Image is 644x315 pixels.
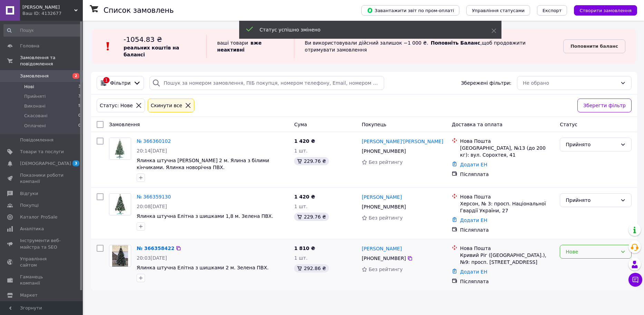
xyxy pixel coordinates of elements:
[137,194,171,200] a: № 366359130
[137,245,174,251] a: № 366358422
[109,193,131,215] a: Фото товару
[22,4,74,10] span: Ridna Xata
[20,55,83,67] span: Замовлення та повідомлення
[72,73,79,79] span: 2
[543,8,562,13] span: Експорт
[560,122,577,127] span: Статус
[369,215,403,221] span: Без рейтингу
[137,138,171,144] a: № 366360102
[294,35,563,58] div: Ви використовували дійсний залишок −1 000 ₴. , щоб продовжити отримувати замовлення
[294,264,329,272] div: 292.86 ₴
[78,84,81,90] span: 3
[24,84,34,90] span: Нові
[137,265,269,270] span: Ялинка штучна Елітна з шишками 2 м. Зелена ПВХ.
[460,226,554,233] div: Післяплата
[566,196,617,204] div: Прийнято
[294,245,315,251] span: 1 810 ₴
[460,193,554,200] div: Нова Пошта
[109,138,131,159] img: Фото товару
[472,8,525,13] span: Управління статусами
[137,148,167,154] span: 20:14[DATE]
[24,93,46,100] span: Прийняті
[206,35,294,58] div: ваші товари
[149,76,384,90] input: Пошук за номером замовлення, ПІБ покупця, номером телефону, Email, номером накладної
[431,40,480,46] b: Поповніть Баланс
[461,80,511,86] span: Збережені фільтри:
[360,146,407,156] div: [PHONE_NUMBER]
[360,202,407,212] div: [PHONE_NUMBER]
[567,7,637,13] a: Створити замовлення
[452,122,502,127] span: Доставка та оплата
[137,204,167,209] span: 20:08[DATE]
[260,26,474,33] div: Статус успішно змінено
[20,202,39,209] span: Покупці
[367,7,454,13] span: Завантажити звіт по пром-оплаті
[20,274,64,286] span: Гаманець компанії
[78,93,81,100] span: 3
[124,45,179,57] b: реальних коштів на балансі
[78,123,81,129] span: 0
[460,200,554,214] div: Херсон, № 3: просп. Національної Гвардії України, 27
[20,292,38,298] span: Маркет
[460,138,554,145] div: Нова Пошта
[360,253,407,263] div: [PHONE_NUMBER]
[583,102,626,109] span: Зберегти фільтр
[137,158,269,170] a: Ялинка штучна [PERSON_NAME] 2 м. Ялина з білими кінчиками. Ялинка новорічна ПВХ.
[294,157,329,165] div: 229.76 ₴
[537,5,567,16] button: Експорт
[20,149,64,155] span: Товари та послуги
[104,6,174,15] h1: Список замовлень
[124,35,162,44] span: -1054.83 ₴
[109,122,140,127] span: Замовлення
[20,137,53,143] span: Повідомлення
[574,5,637,16] button: Створити замовлення
[460,245,554,252] div: Нова Пошта
[294,213,329,221] div: 229.76 ₴
[460,217,487,223] a: Додати ЕН
[137,255,167,261] span: 20:03[DATE]
[24,123,46,129] span: Оплачені
[566,248,617,256] div: Нове
[570,44,618,49] b: Поповнити баланс
[110,80,130,86] span: Фільтри
[362,245,402,252] a: [PERSON_NAME]
[111,194,129,215] img: Фото товару
[294,204,308,209] span: 1 шт.
[20,172,64,185] span: Показники роботи компанії
[20,256,64,268] span: Управління сайтом
[294,122,307,127] span: Cума
[78,113,81,119] span: 0
[149,102,184,109] div: Cкинути все
[460,269,487,275] a: Додати ЕН
[72,160,79,166] span: 3
[579,8,632,13] span: Створити замовлення
[20,191,38,197] span: Відгуки
[20,43,39,49] span: Головна
[577,99,632,112] button: Зберегти фільтр
[362,122,386,127] span: Покупець
[628,273,642,287] button: Чат з покупцем
[24,103,46,109] span: Виконані
[460,162,487,167] a: Додати ЕН
[523,79,617,87] div: Не обрано
[98,102,134,109] div: Статус: Нове
[362,138,443,145] a: [PERSON_NAME]'[PERSON_NAME]
[20,160,71,167] span: [DEMOGRAPHIC_DATA]
[294,194,315,200] span: 1 420 ₴
[460,278,554,285] div: Післяплата
[137,213,273,219] a: Ялинка штучна Елітна з шишками 1,8 м. Зелена ПВХ.
[20,226,44,232] span: Аналітика
[460,171,554,178] div: Післяплата
[294,148,308,154] span: 1 шт.
[460,252,554,266] div: Кривий Ріг ([GEOGRAPHIC_DATA].), №9: просп. [STREET_ADDRESS]
[369,159,403,165] span: Без рейтингу
[361,5,459,16] button: Завантажити звіт по пром-оплаті
[566,141,617,148] div: Прийнято
[22,10,83,17] div: Ваш ID: 4132677
[112,245,128,267] img: Фото товару
[78,103,81,109] span: 5
[294,138,315,144] span: 1 420 ₴
[3,24,81,37] input: Пошук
